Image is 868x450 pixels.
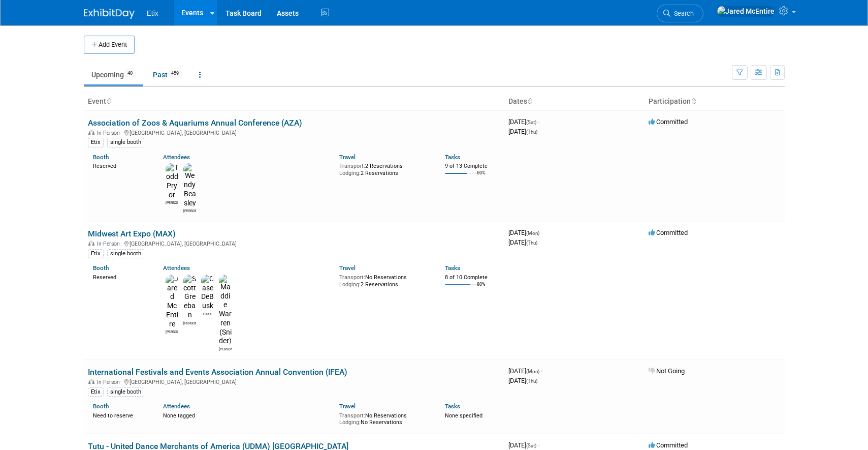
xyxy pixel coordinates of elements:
[649,229,688,236] span: Committed
[88,138,104,147] div: Etix
[670,10,694,17] span: Search
[163,410,332,419] div: None tagged
[339,419,361,426] span: Lodging:
[163,264,190,272] a: Attendees
[527,97,532,105] a: Sort by Start Date
[84,36,135,54] button: Add Event
[166,199,178,205] div: Todd Pryor
[88,367,347,377] a: International Festivals and Events Association Annual Convention (IFEA)
[168,70,182,77] span: 459
[84,9,135,19] img: ExhibitDay
[508,238,537,246] span: [DATE]
[526,119,536,125] span: (Sat)
[526,443,536,448] span: (Sat)
[183,207,196,214] div: Wendy Beasley
[339,161,430,176] div: 2 Reservations 2 Reservations
[124,70,136,77] span: 40
[657,5,703,22] a: Search
[201,311,214,317] div: Case DeBusk
[88,239,500,247] div: [GEOGRAPHIC_DATA], [GEOGRAPHIC_DATA]
[183,320,196,326] div: Scott Greeban
[93,264,109,272] a: Booth
[93,403,109,410] a: Booth
[339,410,430,426] div: No Reservations No Reservations
[88,249,104,258] div: Etix
[183,163,196,207] img: Wendy Beasley
[166,275,178,329] img: Jared McEntire
[97,379,123,385] span: In-Person
[219,275,232,346] img: Maddie Warren (Snider)
[508,377,537,384] span: [DATE]
[526,230,539,236] span: (Mon)
[445,412,483,419] span: None specified
[84,65,143,84] a: Upcoming40
[107,387,144,397] div: single booth
[339,163,365,169] span: Transport:
[88,377,500,385] div: [GEOGRAPHIC_DATA], [GEOGRAPHIC_DATA]
[106,97,111,105] a: Sort by Event Name
[97,241,123,247] span: In-Person
[166,163,178,199] img: Todd Pryor
[97,130,123,136] span: In-Person
[88,229,176,238] a: Midwest Art Expo (MAX)
[649,118,688,126] span: Committed
[339,272,430,288] div: No Reservations 2 Reservations
[88,379,94,384] img: In-Person Event
[147,9,158,17] span: Etix
[339,403,356,410] a: Travel
[166,328,178,335] div: Jared McEntire
[526,378,537,384] span: (Thu)
[107,249,144,258] div: single booth
[163,403,190,410] a: Attendees
[163,154,190,161] a: Attendees
[339,412,365,419] span: Transport:
[201,275,214,311] img: Case DeBusk
[691,97,696,105] a: Sort by Participation Type
[717,6,775,17] img: Jared McEntire
[649,441,688,449] span: Committed
[445,154,460,161] a: Tasks
[538,441,539,449] span: -
[649,367,685,375] span: Not Going
[541,367,542,375] span: -
[84,93,504,110] th: Event
[183,275,196,320] img: Scott Greeban
[477,170,486,184] td: 69%
[339,264,356,272] a: Travel
[88,118,302,128] a: Association of Zoos & Aquariums Annual Conference (AZA)
[88,241,94,246] img: In-Person Event
[508,128,537,135] span: [DATE]
[93,272,148,281] div: Reserved
[339,281,361,288] span: Lodging:
[445,264,460,272] a: Tasks
[445,403,460,410] a: Tasks
[93,410,148,419] div: Need to reserve
[88,387,104,397] div: Etix
[88,130,94,135] img: In-Person Event
[445,274,500,281] div: 8 of 10 Complete
[339,170,361,176] span: Lodging:
[93,161,148,170] div: Reserved
[445,163,500,170] div: 9 of 13 Complete
[508,441,539,449] span: [DATE]
[219,346,232,352] div: Maddie Warren (Snider)
[107,138,144,147] div: single booth
[88,128,500,136] div: [GEOGRAPHIC_DATA], [GEOGRAPHIC_DATA]
[526,129,537,135] span: (Thu)
[508,367,542,375] span: [DATE]
[504,93,645,110] th: Dates
[339,274,365,281] span: Transport:
[508,118,539,126] span: [DATE]
[93,154,109,161] a: Booth
[541,229,542,236] span: -
[339,154,356,161] a: Travel
[538,118,539,126] span: -
[526,369,539,374] span: (Mon)
[477,282,486,295] td: 80%
[508,229,542,236] span: [DATE]
[145,65,189,84] a: Past459
[645,93,785,110] th: Participation
[526,240,537,246] span: (Thu)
